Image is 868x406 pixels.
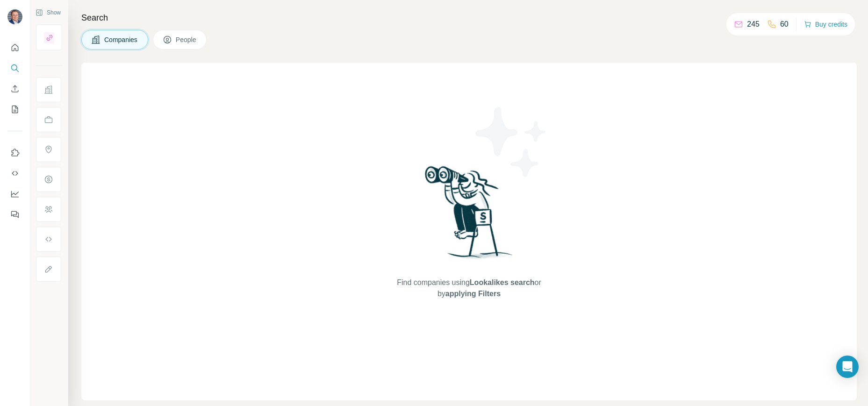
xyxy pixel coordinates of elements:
[7,80,22,97] button: Enrich CSV
[470,278,535,286] span: Lookalikes search
[836,356,859,378] div: Open Intercom Messenger
[469,100,553,184] img: Surfe Illustration - Stars
[804,18,847,31] button: Buy credits
[104,35,138,44] span: Companies
[81,11,857,24] h4: Search
[7,9,22,24] img: Avatar
[7,60,22,77] button: Search
[29,6,67,20] button: Show
[747,19,760,30] p: 245
[7,101,22,118] button: My lists
[394,277,544,299] span: Find companies using or by
[421,164,518,268] img: Surfe Illustration - Woman searching with binoculars
[7,39,22,56] button: Quick start
[7,206,22,223] button: Feedback
[780,19,789,30] p: 60
[7,185,22,202] button: Dashboard
[7,165,22,182] button: Use Surfe API
[445,290,501,298] span: applying Filters
[7,144,22,161] button: Use Surfe on LinkedIn
[176,35,197,44] span: People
